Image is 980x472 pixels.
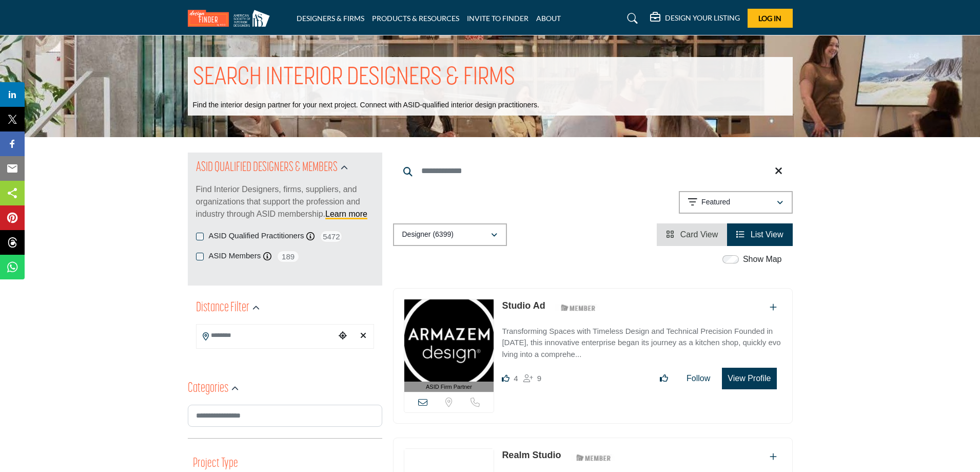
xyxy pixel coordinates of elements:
[502,319,781,361] a: Transforming Spaces with Timeless Design and Technical Precision Founded in [DATE], this innovati...
[393,223,507,246] button: Designer (6399)
[297,14,364,23] a: DESIGNERS & FIRMS
[680,368,717,389] button: Follow
[188,10,275,27] img: Site Logo
[617,10,644,27] a: Search
[209,250,261,262] label: ASID Members
[196,159,338,177] h2: ASID QUALIFIED DESIGNERS & MEMBERS
[502,326,781,361] p: Transforming Spaces with Timeless Design and Technical Precision Founded in [DATE], this innovati...
[197,326,335,346] input: Search Location
[193,100,539,110] p: Find the interior design partner for your next project. Connect with ASID-qualified interior desi...
[571,451,617,464] img: ASID Members Badge Icon
[770,452,777,461] a: Add To List
[188,405,382,427] input: Search Category
[196,233,204,240] input: ASID Qualified Practitioners checkbox
[193,62,515,94] h1: SEARCH INTERIOR DESIGNERS & FIRMS
[536,14,561,23] a: ABOUT
[502,299,545,313] p: Studio Ad
[426,383,472,391] span: ASID Firm Partner
[356,325,371,347] div: Clear search location
[188,380,228,398] h2: Categories
[514,374,518,383] span: 4
[770,303,777,312] a: Add To List
[727,223,792,246] li: List View
[196,299,249,317] h2: Distance Filter
[402,230,454,240] p: Designer (6399)
[335,325,350,347] div: Choose your current location
[748,9,793,28] button: Log In
[467,14,528,23] a: INVITE TO FINDER
[743,253,782,266] label: Show Map
[722,368,776,389] button: View Profile
[679,191,793,214] button: Featured
[653,368,675,389] button: Like listing
[196,253,204,260] input: ASID Members checkbox
[665,13,740,23] h5: DESIGN YOUR LISTING
[277,250,300,263] span: 189
[751,230,783,239] span: List View
[680,230,718,239] span: Card View
[523,372,541,385] div: Followers
[502,300,545,311] a: Studio Ad
[701,197,730,207] p: Featured
[393,159,793,183] input: Search Keyword
[666,230,718,239] a: View Card
[209,230,304,242] label: ASID Qualified Practitioners
[325,210,367,218] a: Learn more
[502,450,561,460] a: Realm Studio
[555,301,601,314] img: ASID Members Badge Icon
[320,230,343,243] span: 5472
[196,183,374,220] p: Find Interior Designers, firms, suppliers, and organizations that support the profession and indu...
[404,299,494,382] img: Studio Ad
[657,223,727,246] li: Card View
[502,448,561,462] p: Realm Studio
[502,374,509,382] i: Likes
[537,374,541,383] span: 9
[758,14,781,23] span: Log In
[650,12,740,25] div: DESIGN YOUR LISTING
[736,230,783,239] a: View List
[372,14,459,23] a: PRODUCTS & RESOURCES
[404,299,494,392] a: ASID Firm Partner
